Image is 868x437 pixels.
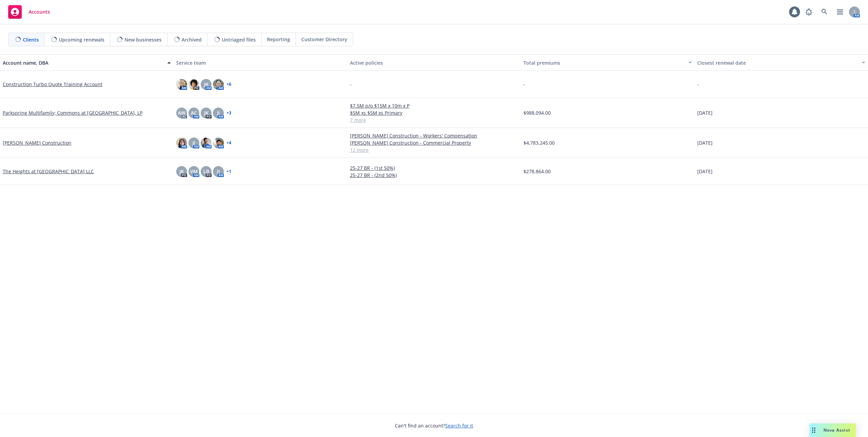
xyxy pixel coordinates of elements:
[350,146,518,153] a: 12 more
[350,102,518,109] a: $7.5M p/o $15M x 10m x P
[697,168,713,175] span: [DATE]
[178,109,185,116] span: AW
[523,59,684,66] div: Total premiums
[823,427,850,433] span: Nova Assist
[176,59,344,66] div: Service team
[23,36,39,43] span: Clients
[523,81,525,88] span: -
[182,36,202,43] span: Archived
[227,169,231,174] a: + 1
[5,2,53,21] a: Accounts
[213,79,224,90] img: photo
[697,109,713,116] span: [DATE]
[350,164,518,172] a: 25-27 BR - (1st 50%)
[124,36,162,43] span: New businesses
[523,168,551,175] span: $278,864.00
[809,423,818,437] div: Drag to move
[3,81,102,88] a: Construction Turbo Quote Training Account
[350,172,518,179] a: 25-27 BR - (2nd 50%)
[802,5,816,19] a: Report a Bug
[809,423,856,437] button: Nova Assist
[697,139,713,146] span: [DATE]
[3,109,143,116] a: Parkspring Multifamily; Commons at [GEOGRAPHIC_DATA], LP
[213,137,224,148] img: photo
[818,5,831,19] a: Search
[347,54,521,71] button: Active policies
[190,168,198,175] span: VM
[521,54,694,71] button: Total premiums
[217,109,220,116] span: JJ
[217,168,220,175] span: JJ
[267,36,290,43] span: Reporting
[29,9,50,15] span: Accounts
[3,139,71,146] a: [PERSON_NAME] Construction
[227,111,231,115] a: + 3
[350,109,518,116] a: $5M xs $5M xs Primary
[204,81,208,88] span: JK
[833,5,847,19] a: Switch app
[445,422,473,429] a: Search for it
[350,132,518,139] a: [PERSON_NAME] Construction - Workers' Compensation
[193,139,195,146] span: JJ
[301,36,347,43] span: Customer Directory
[203,168,209,175] span: LB
[695,54,868,71] button: Closest renewal date
[204,109,208,116] span: JK
[188,79,199,90] img: photo
[201,137,212,148] img: photo
[395,422,473,429] span: Can't find an account?
[697,59,858,66] div: Closest renewal date
[350,81,352,88] span: -
[227,141,231,145] a: + 4
[697,81,699,88] span: -
[350,139,518,146] a: [PERSON_NAME] Construction - Commercial Property
[523,109,551,116] span: $988,094.00
[222,36,256,43] span: Untriaged files
[350,116,518,124] a: 7 more
[3,168,94,175] a: The Heights at [GEOGRAPHIC_DATA] LLC
[523,139,555,146] span: $4,783,245.00
[173,54,347,71] button: Service team
[3,59,163,66] div: Account name, DBA
[191,109,197,116] span: AC
[350,59,518,66] div: Active policies
[59,36,104,43] span: Upcoming renewals
[176,79,187,90] img: photo
[180,168,184,175] span: JK
[176,137,187,148] img: photo
[227,82,231,86] a: + 6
